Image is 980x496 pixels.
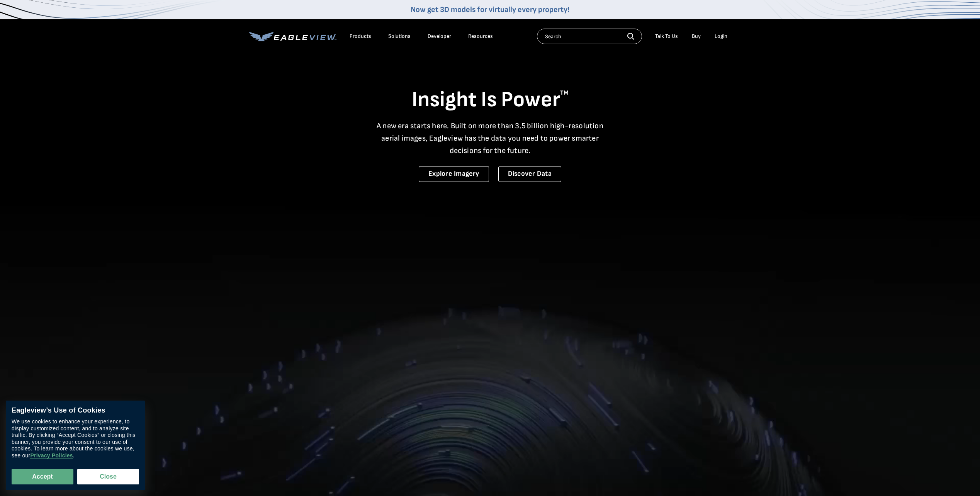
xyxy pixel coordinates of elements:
a: Developer [428,33,451,40]
div: Eagleview’s Use of Cookies [12,406,139,415]
h1: Insight Is Power [249,87,731,114]
a: Discover Data [498,166,561,182]
a: Now get 3D models for virtually every property! [411,5,569,14]
button: Close [77,469,139,484]
sup: TM [560,89,569,97]
div: Solutions [388,33,411,40]
div: Products [350,33,371,40]
a: Buy [692,33,701,40]
button: Accept [12,469,73,484]
div: Talk To Us [655,33,678,40]
a: Privacy Policies [30,453,73,459]
p: A new era starts here. Built on more than 3.5 billion high-resolution aerial images, Eagleview ha... [372,120,608,157]
a: Explore Imagery [419,166,489,182]
div: Resources [468,33,493,40]
div: Login [715,33,727,40]
input: Search [537,29,642,44]
div: We use cookies to enhance your experience, to display customized content, and to analyze site tra... [12,419,139,459]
